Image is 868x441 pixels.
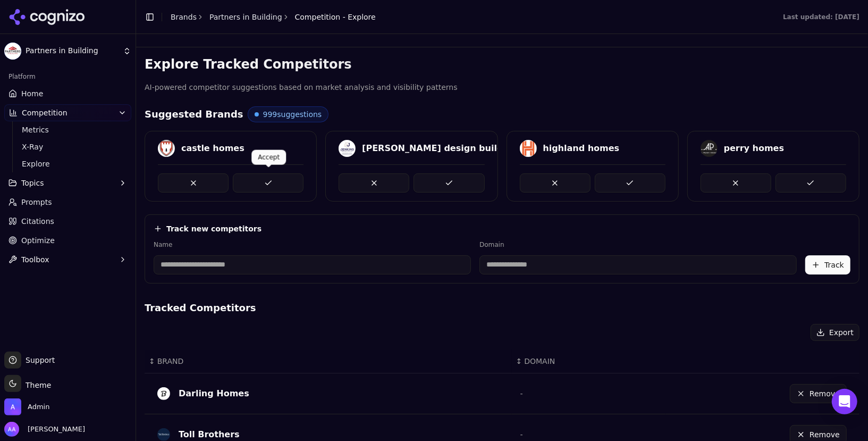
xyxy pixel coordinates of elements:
div: ↕BRAND [149,356,508,367]
a: Prompts [4,194,131,211]
button: Toolbox [4,251,131,268]
img: perry homes [701,140,718,157]
p: Accept [258,153,280,162]
div: Open Intercom Messenger [832,389,857,414]
a: Metrics [18,122,119,137]
a: Home [4,85,131,102]
span: Explore [22,159,114,169]
div: perry homes [724,142,785,155]
h3: Explore Tracked Competitors [145,56,859,73]
div: Toll Brothers [179,428,240,441]
a: Brands [171,13,197,21]
div: Darling Homes [179,387,249,400]
h4: Tracked Competitors [145,301,859,315]
span: - [520,389,523,398]
nav: breadcrumb [171,12,376,22]
a: Partners in Building [209,12,282,22]
span: Toolbox [21,254,49,265]
button: Export [811,324,859,341]
span: 999 suggestions [263,109,322,120]
h4: Track new competitors [166,223,262,234]
span: Citations [21,216,54,227]
span: Partners in Building [26,46,119,56]
div: Last updated: [DATE] [783,13,859,21]
img: Admin [4,398,21,415]
span: DOMAIN [524,356,555,367]
span: Home [21,88,43,99]
span: Prompts [21,197,52,207]
div: [PERSON_NAME] design build [362,142,503,155]
span: - [520,430,523,439]
div: Platform [4,68,131,85]
img: darling homes [157,387,170,400]
span: BRAND [157,356,184,367]
button: Open user button [4,422,85,437]
a: Citations [4,213,131,230]
img: Alp Aysan [4,422,19,437]
th: DOMAIN [512,350,667,373]
img: highland homes [520,140,537,157]
div: highland homes [543,142,620,155]
button: Topics [4,174,131,192]
h4: Suggested Brands [145,107,243,122]
div: ↕DOMAIN [516,356,662,367]
span: Competition - Explore [295,12,376,22]
span: X-Ray [22,142,114,152]
span: Metrics [22,124,114,135]
label: Domain [479,240,797,249]
button: Open organization switcher [4,398,49,415]
img: Partners in Building [4,43,21,60]
span: Theme [21,381,51,389]
button: Track [805,255,850,274]
label: Name [154,240,471,249]
a: X-Ray [18,139,119,154]
img: castle homes [158,140,175,157]
button: Competition [4,104,131,121]
a: Optimize [4,232,131,249]
span: Admin [28,402,49,412]
span: Optimize [21,235,55,246]
img: jenkins design build [339,140,356,157]
span: Support [21,355,55,365]
span: Competition [22,107,68,118]
th: BRAND [145,350,512,373]
span: Topics [21,178,44,188]
button: Remove [790,384,847,403]
img: Toll Brothers [157,428,170,441]
a: Explore [18,156,119,171]
p: AI-powered competitor suggestions based on market analysis and visibility patterns [145,81,859,94]
div: castle homes [181,142,245,155]
span: [PERSON_NAME] [23,425,85,434]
